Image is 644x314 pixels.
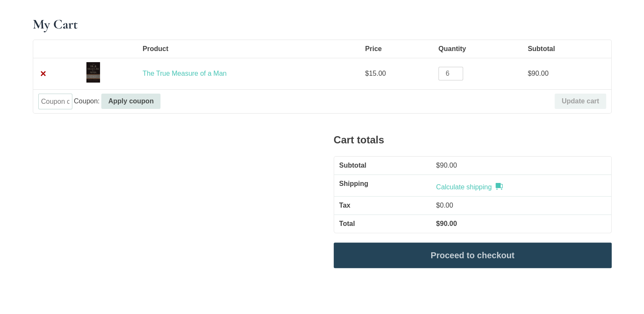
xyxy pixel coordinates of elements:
a: Proceed to checkout [334,243,612,268]
span: $ [436,220,440,227]
bdi: 90.00 [436,162,457,169]
span: $ [436,162,440,169]
span: $ [528,70,532,77]
img: The True Measure of a Man [86,62,100,83]
button: Apply coupon [101,94,160,109]
input: Coupon code [38,94,72,109]
th: Tax [334,196,431,214]
h2: Cart totals [334,132,612,148]
bdi: 90.00 [528,70,549,77]
span: $ [436,202,440,209]
a: Calculate shipping [436,182,503,192]
bdi: 0.00 [436,202,453,209]
label: Coupon: [74,97,100,105]
h1: My Cart [33,17,612,31]
th: Quantity [433,40,523,58]
bdi: 15.00 [365,70,386,77]
th: Price [360,40,433,58]
a: Remove this item [38,69,49,79]
th: Subtotal [523,40,611,58]
th: Product [137,40,360,58]
th: Total [334,214,431,233]
button: Update cart [555,94,606,109]
a: The True Measure of a Man [143,70,226,77]
input: Product quantity [438,67,463,80]
th: Shipping [334,174,431,196]
bdi: 90.00 [436,220,457,227]
th: Subtotal [334,157,431,174]
span: $ [365,70,369,77]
